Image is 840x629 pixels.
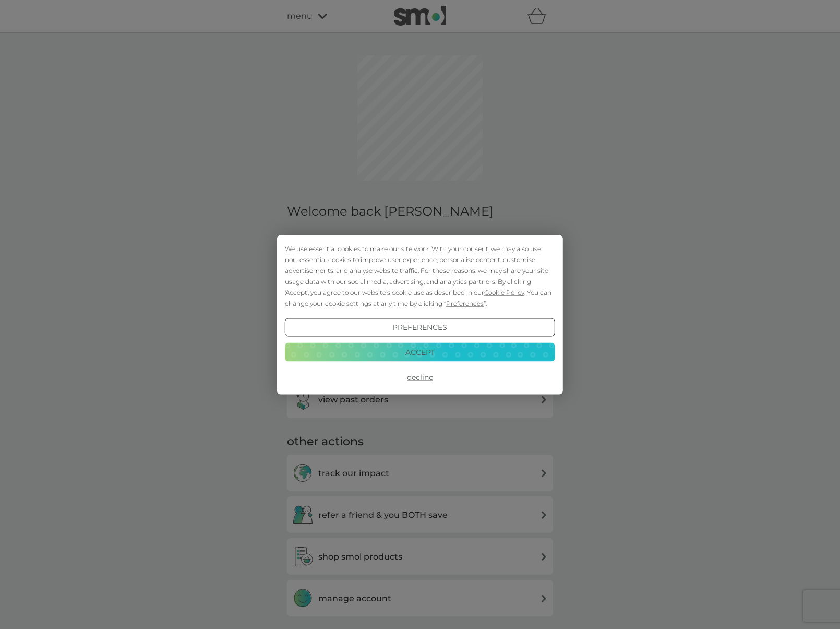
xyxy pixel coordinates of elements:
[285,368,555,387] button: Decline
[285,343,555,362] button: Accept
[277,235,563,394] div: Cookie Consent Prompt
[285,243,555,308] div: We use essential cookies to make our site work. With your consent, we may also use non-essential ...
[446,299,484,307] span: Preferences
[285,318,555,337] button: Preferences
[484,288,524,296] span: Cookie Policy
